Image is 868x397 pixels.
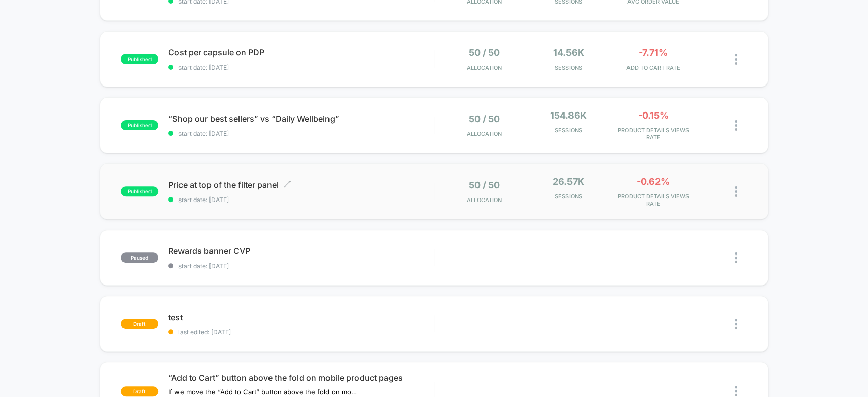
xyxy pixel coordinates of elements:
span: 50 / 50 [469,180,500,190]
span: 26.57k [553,176,584,187]
img: close [735,319,737,329]
span: Sessions [529,127,608,134]
span: published [121,120,158,130]
span: test [168,312,433,322]
span: PRODUCT DETAILS VIEWS RATE [613,193,693,207]
span: paused [121,252,158,263]
span: -0.15% [638,110,668,121]
span: start date: [DATE] [168,196,433,204]
span: -7.71% [639,47,668,58]
span: 50 / 50 [469,114,500,124]
img: close [735,252,737,263]
img: close [735,186,737,197]
span: published [121,54,158,64]
span: draft [121,386,158,396]
span: -0.62% [637,176,670,187]
span: start date: [DATE] [168,130,433,137]
span: “Shop our best sellers” vs “Daily Wellbeing” [168,114,433,124]
span: Rewards banner CVP [168,246,433,256]
span: Cost per capsule on PDP [168,47,433,58]
span: 14.56k [553,47,584,58]
span: Sessions [529,193,608,200]
span: 50 / 50 [469,47,500,58]
span: PRODUCT DETAILS VIEWS RATE [613,127,693,141]
span: 154.86k [550,110,587,121]
span: published [121,186,158,196]
span: draft [121,319,158,329]
span: If we move the “Add to Cart” button above the fold on mobile product pages, then users will be mo... [168,388,357,396]
span: ADD TO CART RATE [613,64,693,71]
span: Allocation [467,64,502,71]
span: Allocation [467,130,502,137]
span: Sessions [529,64,608,71]
span: Price at top of the filter panel [168,180,433,190]
img: close [735,54,737,65]
span: start date: [DATE] [168,64,433,71]
img: close [735,386,737,396]
span: start date: [DATE] [168,262,433,270]
img: close [735,120,737,131]
span: Allocation [467,196,502,204]
span: “Add to Cart” button above the fold on mobile product pages [168,373,433,383]
span: last edited: [DATE] [168,328,433,336]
